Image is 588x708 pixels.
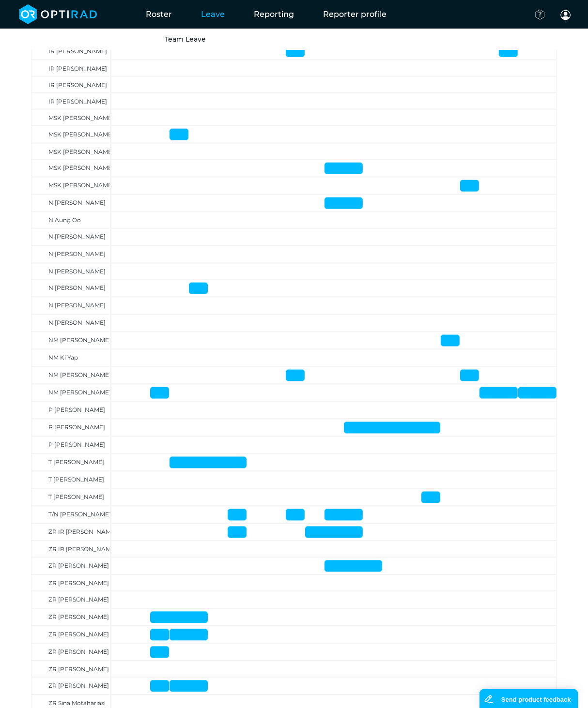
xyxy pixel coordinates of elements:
[48,562,109,570] span: ZR [PERSON_NAME]
[48,407,105,414] span: P [PERSON_NAME]
[165,35,206,44] a: Team Leave
[48,511,111,518] span: T/N [PERSON_NAME]
[48,666,109,673] span: ZR [PERSON_NAME]
[48,372,111,379] span: NM [PERSON_NAME]
[48,648,109,656] span: ZR [PERSON_NAME]
[48,81,107,89] span: IR [PERSON_NAME]
[48,131,114,138] span: MSK [PERSON_NAME]
[48,199,106,207] span: N [PERSON_NAME]
[48,424,105,431] span: P [PERSON_NAME]
[48,47,107,55] span: IR [PERSON_NAME]
[48,98,107,105] span: IR [PERSON_NAME]
[48,476,104,483] span: T [PERSON_NAME]
[48,596,109,603] span: ZR [PERSON_NAME]
[48,65,107,72] span: IR [PERSON_NAME]
[48,148,114,155] span: MSK [PERSON_NAME]
[48,251,106,258] span: N [PERSON_NAME]
[48,459,104,466] span: T [PERSON_NAME]
[48,528,117,536] span: ZR IR [PERSON_NAME]
[48,631,109,638] span: ZR [PERSON_NAME]
[48,268,106,275] span: N [PERSON_NAME]
[48,700,106,707] span: ZR Sina Motahariasl
[48,302,106,309] span: N [PERSON_NAME]
[48,354,78,362] span: NM Ki Yap
[48,182,114,189] span: MSK [PERSON_NAME]
[48,165,114,172] span: MSK [PERSON_NAME]
[48,682,109,690] span: ZR [PERSON_NAME]
[48,217,81,224] span: N Aung Oo
[48,337,111,344] span: NM [PERSON_NAME]
[48,546,117,553] span: ZR IR [PERSON_NAME]
[48,319,106,327] span: N [PERSON_NAME]
[48,441,105,449] span: P [PERSON_NAME]
[48,614,109,621] span: ZR [PERSON_NAME]
[48,285,106,292] span: N [PERSON_NAME]
[48,580,109,587] span: ZR [PERSON_NAME]
[48,114,114,121] span: MSK [PERSON_NAME]
[48,494,104,501] span: T [PERSON_NAME]
[48,389,111,396] span: NM [PERSON_NAME]
[19,4,97,24] img: brand-opti-rad-logos-blue-and-white-d2f68631ba2948856bd03f2d395fb146ddc8fb01b4b6e9315ea85fa773367...
[48,233,106,241] span: N [PERSON_NAME]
